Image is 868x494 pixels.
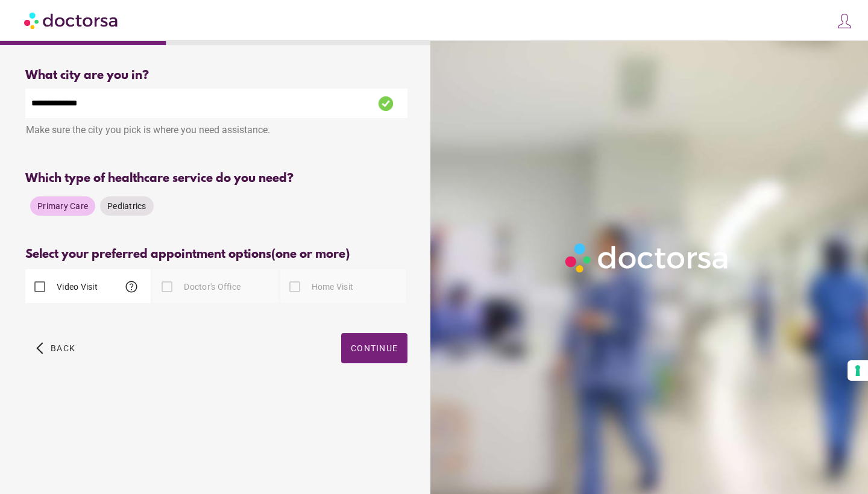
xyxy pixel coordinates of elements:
div: Which type of healthcare service do you need? [25,172,407,186]
span: Pediatrics [107,201,146,211]
img: Doctorsa.com [24,7,119,34]
button: Continue [341,333,407,363]
img: icons8-customer-100.png [836,13,853,30]
label: Doctor's Office [181,281,241,293]
label: Video Visit [54,281,98,293]
button: arrow_back_ios Back [31,333,80,363]
span: Back [51,343,75,353]
img: Logo-Doctorsa-trans-White-partial-flat.png [561,239,734,277]
div: What city are you in? [25,69,407,83]
span: (one or more) [271,248,350,261]
span: Continue [351,343,398,353]
button: Your consent preferences for tracking technologies [848,360,868,381]
span: help [124,280,139,294]
label: Home Visit [309,281,354,293]
span: Primary Care [37,201,88,211]
div: Make sure the city you pick is where you need assistance. [25,118,407,145]
div: Select your preferred appointment options [25,248,407,261]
